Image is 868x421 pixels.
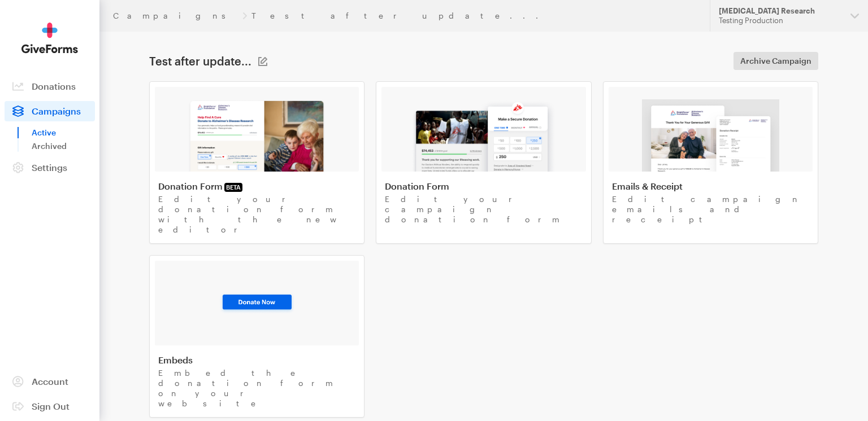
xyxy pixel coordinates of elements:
[719,16,841,25] div: Testing Production
[149,81,364,244] a: Donation FormBETA Edit your donation form with the new editor
[719,6,841,16] div: [MEDICAL_DATA] Research
[158,181,355,192] h4: Donation Form
[158,368,355,409] p: Embed the donation form on your website
[385,181,582,192] h4: Donation Form
[612,194,809,225] p: Edit campaign emails and receipt
[188,99,326,172] img: image-1-83ed7ead45621bf174d8040c5c72c9f8980a381436cbc16a82a0f79bcd7e5139.png
[603,81,818,244] a: Emails & Receipt Edit campaign emails and receipt
[251,11,549,20] a: Test after update...
[21,23,78,54] img: GiveForms
[149,255,364,418] a: Embeds Embed the donation form on your website
[612,181,809,192] h4: Emails & Receipt
[740,54,811,68] span: Archive Campaign
[158,194,355,235] p: Edit your donation form with the new editor
[385,194,582,225] p: Edit your campaign donation form
[32,376,68,387] span: Account
[5,371,95,392] a: Account
[32,401,70,411] span: Sign Out
[32,139,95,153] a: Archived
[158,354,355,366] h4: Embeds
[32,126,95,139] a: Active
[5,76,95,97] a: Donations
[642,99,779,172] img: image-3-0695904bd8fc2540e7c0ed4f0f3f42b2ae7fdd5008376bfc2271839042c80776.png
[32,106,81,116] span: Campaigns
[113,11,238,20] a: Campaigns
[5,157,95,178] a: Settings
[32,162,67,173] span: Settings
[376,81,591,244] a: Donation Form Edit your campaign donation form
[5,396,95,416] a: Sign Out
[411,99,555,172] img: image-2-e181a1b57a52e92067c15dabc571ad95275de6101288912623f50734140ed40c.png
[5,101,95,121] a: Campaigns
[734,52,818,70] a: Archive Campaign
[149,54,251,68] h1: Test after update...
[32,81,76,91] span: Donations
[224,183,242,192] span: BETA
[219,292,296,314] img: image-3-93ee28eb8bf338fe015091468080e1db9f51356d23dce784fdc61914b1599f14.png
